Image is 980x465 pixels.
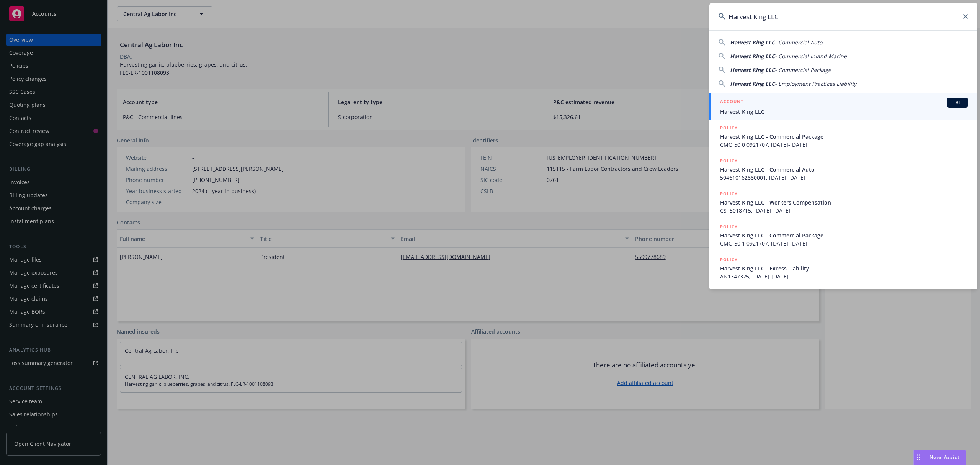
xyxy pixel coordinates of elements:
a: ACCOUNTBIHarvest King LLC [709,93,977,120]
h5: POLICY [720,157,738,165]
span: - Employment Practices Liability [775,80,856,87]
span: CMO 50 0 0921707, [DATE]-[DATE] [720,141,968,149]
a: POLICYHarvest King LLC - Workers CompensationCST5018715, [DATE]-[DATE] [709,186,977,219]
span: - Commercial Package [775,66,831,74]
span: Harvest King LLC - Workers Compensation [720,198,968,206]
h5: POLICY [720,256,738,264]
span: Harvest King LLC [730,39,775,46]
a: POLICYHarvest King LLC - Commercial PackageCMO 50 1 0921707, [DATE]-[DATE] [709,219,977,252]
span: 504610162880001, [DATE]-[DATE] [720,174,968,182]
button: Nova Assist [913,450,966,465]
a: POLICYHarvest King LLC - Excess LiabilityAN1347325, [DATE]-[DATE] [709,252,977,285]
span: BI [950,99,965,106]
h5: ACCOUNT [720,98,743,107]
span: - Commercial Inland Marine [775,52,847,60]
span: CMO 50 1 0921707, [DATE]-[DATE] [720,239,968,247]
span: Harvest King LLC - Commercial Auto [720,165,968,174]
span: Nova Assist [929,454,960,460]
h5: POLICY [720,190,738,198]
span: Harvest King LLC - Excess Liability [720,264,968,272]
a: POLICYHarvest King LLC - Commercial Auto504610162880001, [DATE]-[DATE] [709,153,977,186]
h5: POLICY [720,124,738,132]
h5: POLICY [720,223,738,231]
span: Harvest King LLC [730,52,775,60]
span: Harvest King LLC [720,108,968,116]
span: Harvest King LLC - Commercial Package [720,231,968,239]
a: POLICYHarvest King LLC - Commercial PackageCMO 50 0 0921707, [DATE]-[DATE] [709,120,977,153]
span: - Commercial Auto [775,39,822,46]
input: Search... [709,3,977,30]
div: Drag to move [914,450,923,465]
span: AN1347325, [DATE]-[DATE] [720,272,968,280]
span: Harvest King LLC [730,80,775,87]
span: CST5018715, [DATE]-[DATE] [720,206,968,214]
span: Harvest King LLC - Commercial Package [720,133,968,141]
span: Harvest King LLC [730,66,775,74]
